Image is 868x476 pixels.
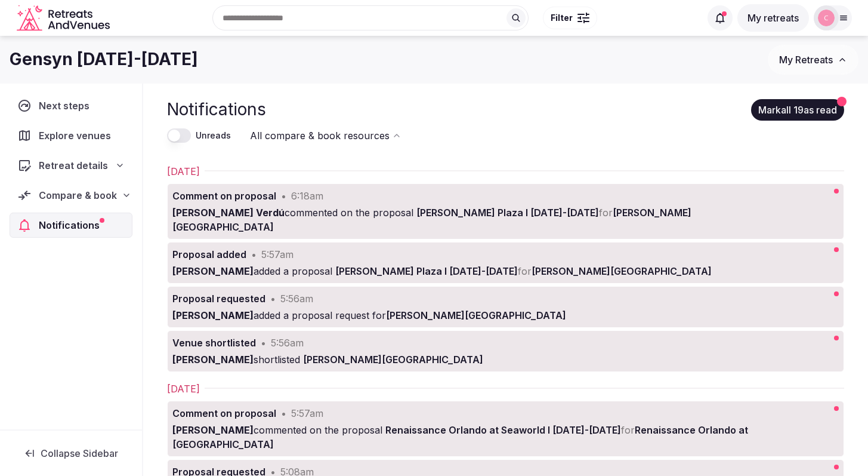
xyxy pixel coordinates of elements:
[280,291,313,306] div: 5:56am
[172,247,246,262] div: Proposal added
[10,213,132,238] a: Notifications
[39,99,94,113] span: Next steps
[10,48,198,71] h1: Gensyn [DATE]-[DATE]
[172,309,254,321] strong: [PERSON_NAME]
[261,336,266,350] div: •
[551,12,573,24] span: Filter
[17,5,112,32] a: Visit the homepage
[172,354,254,366] strong: [PERSON_NAME]
[779,54,833,66] span: My Retreats
[372,309,566,321] span: for
[172,308,762,323] div: added a proposal request
[39,158,108,173] span: Retreat details
[172,352,762,367] div: shortlisted
[751,99,844,121] button: Markall 19as read
[818,10,835,26] img: chloe-6695
[172,423,762,452] div: commented on the proposal
[172,291,265,306] div: Proposal requested
[291,189,323,203] div: 6:18am
[385,424,621,436] span: Renaissance Orlando at Seaworld I [DATE]-[DATE]
[39,218,104,232] span: Notifications
[532,265,712,277] span: [PERSON_NAME][GEOGRAPHIC_DATA]
[39,188,117,202] span: Compare & book
[737,12,809,24] a: My retreats
[303,354,483,366] span: [PERSON_NAME][GEOGRAPHIC_DATA]
[261,247,294,262] div: 5:57am
[416,207,599,219] span: [PERSON_NAME] Plaza I [DATE]-[DATE]
[621,424,635,436] span: for
[251,247,257,262] div: •
[291,406,323,420] div: 5:57am
[167,382,200,396] h2: [DATE]
[10,440,132,466] button: Collapse Sidebar
[167,164,200,179] h2: [DATE]
[39,128,116,143] span: Explore venues
[335,265,518,277] span: [PERSON_NAME] Plaza I [DATE]-[DATE]
[172,336,256,350] div: Venue shortlisted
[386,309,566,321] span: [PERSON_NAME][GEOGRAPHIC_DATA]
[518,265,532,277] span: for
[281,189,286,203] div: •
[172,189,276,203] div: Comment on proposal
[172,264,762,278] div: added a proposal
[172,406,276,420] div: Comment on proposal
[10,93,132,118] a: Next steps
[172,424,254,436] strong: [PERSON_NAME]
[168,331,767,371] a: Venue shortlisted•5:56am[PERSON_NAME]shortlisted [PERSON_NAME][GEOGRAPHIC_DATA]
[172,207,285,219] strong: [PERSON_NAME] Verdú
[41,447,118,459] span: Collapse Sidebar
[172,265,254,277] strong: [PERSON_NAME]
[270,291,276,306] div: •
[281,406,286,420] div: •
[172,205,762,234] div: commented on the proposal
[167,98,266,121] h1: Notifications
[196,130,231,142] label: Unreads
[768,45,858,75] button: My Retreats
[599,207,613,219] span: for
[543,7,597,29] button: Filter
[10,123,132,148] a: Explore venues
[737,4,809,32] button: My retreats
[271,336,304,350] div: 5:56am
[168,401,767,456] a: Comment on proposal•5:57am[PERSON_NAME]commented on the proposal Renaissance Orlando at Seaworld ...
[17,5,112,32] svg: Retreats and Venues company logo
[168,184,767,239] a: Comment on proposal•6:18am[PERSON_NAME] Verdúcommented on the proposal [PERSON_NAME] Plaza I [DAT...
[168,287,767,327] a: Proposal requested•5:56am[PERSON_NAME]added a proposal request for[PERSON_NAME][GEOGRAPHIC_DATA]
[168,242,767,283] a: Proposal added•5:57am[PERSON_NAME]added a proposal [PERSON_NAME] Plaza I [DATE]-[DATE]for[PERSON_...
